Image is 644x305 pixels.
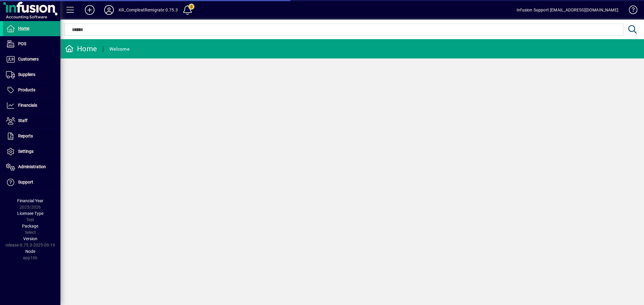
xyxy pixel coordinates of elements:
[17,211,43,216] span: Licensee Type
[18,26,29,31] span: Home
[3,113,60,128] a: Staff
[18,87,35,92] span: Products
[65,44,97,54] div: Home
[3,129,60,144] a: Reports
[119,5,178,15] div: KR_CompleatRemigrate 0.75.3
[22,224,38,228] span: Package
[3,159,60,175] a: Administration
[18,164,46,169] span: Administration
[18,103,37,108] span: Financials
[18,180,33,184] span: Support
[17,198,43,203] span: Financial Year
[25,249,35,254] span: Node
[3,83,60,98] a: Products
[99,5,119,15] button: Profile
[18,72,35,77] span: Suppliers
[3,67,60,82] a: Suppliers
[3,175,60,190] a: Support
[3,52,60,67] a: Customers
[18,41,26,46] span: POS
[80,5,99,15] button: Add
[18,118,27,123] span: Staff
[3,144,60,159] a: Settings
[624,1,636,21] a: Knowledge Base
[109,44,130,54] div: Welcome
[517,5,618,15] div: Infusion Support [EMAIL_ADDRESS][DOMAIN_NAME]
[18,149,34,154] span: Settings
[23,236,37,241] span: Version
[3,98,60,113] a: Financials
[3,36,60,52] a: POS
[18,134,33,138] span: Reports
[18,57,39,61] span: Customers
